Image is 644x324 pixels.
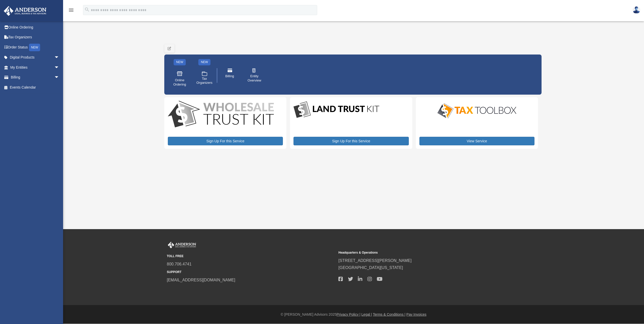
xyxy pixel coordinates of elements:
[54,72,64,83] span: arrow_drop_down
[167,278,235,282] a: [EMAIL_ADDRESS][DOMAIN_NAME]
[4,62,67,72] a: My Entitiesarrow_drop_down
[68,9,74,13] a: menu
[4,22,67,32] a: Online Ordering
[168,137,283,145] a: Sign Up For this Service
[244,65,265,86] a: Entity Overview
[361,312,372,316] a: Legal |
[406,312,426,316] a: Pay Invoices
[4,52,64,63] a: Digital Productsarrow_drop_down
[338,250,506,255] small: Headquarters & Operations
[167,269,335,275] small: SUPPORT
[419,137,534,145] a: View Service
[2,6,48,16] img: Anderson Advisors Platinum Portal
[293,137,409,145] a: Sign Up For this Service
[84,7,90,12] i: search
[54,62,64,73] span: arrow_drop_down
[338,258,412,263] a: [STREET_ADDRESS][PERSON_NAME]
[4,42,67,52] a: Order StatusNEW
[173,78,187,87] span: Online Ordering
[4,72,67,83] a: Billingarrow_drop_down
[168,101,274,129] img: WS-Trust-Kit-lgo-1.jpg
[633,6,640,14] img: User Pic
[169,67,190,90] a: Online Ordering
[167,262,192,266] a: 800.706.4741
[68,7,74,13] i: menu
[219,65,240,86] a: Billing
[373,312,406,316] a: Terms & Conditions |
[63,311,644,318] div: © [PERSON_NAME] Advisors 2025
[54,52,64,63] span: arrow_drop_down
[4,32,67,42] a: Tax Organizers
[337,312,361,316] a: Privacy Policy |
[167,254,335,259] small: TOLL FREE
[4,82,67,92] a: Events Calendar
[167,242,197,248] img: Anderson Advisors Platinum Portal
[247,74,261,83] span: Entity Overview
[338,265,403,270] a: [GEOGRAPHIC_DATA][US_STATE]
[293,101,379,119] img: LandTrust_lgo-1.jpg
[29,44,40,51] div: NEW
[198,59,210,65] div: NEW
[174,59,186,65] div: NEW
[196,77,212,85] span: Tax Organizers
[225,74,234,78] span: Billing
[194,67,215,90] a: Tax Organizers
